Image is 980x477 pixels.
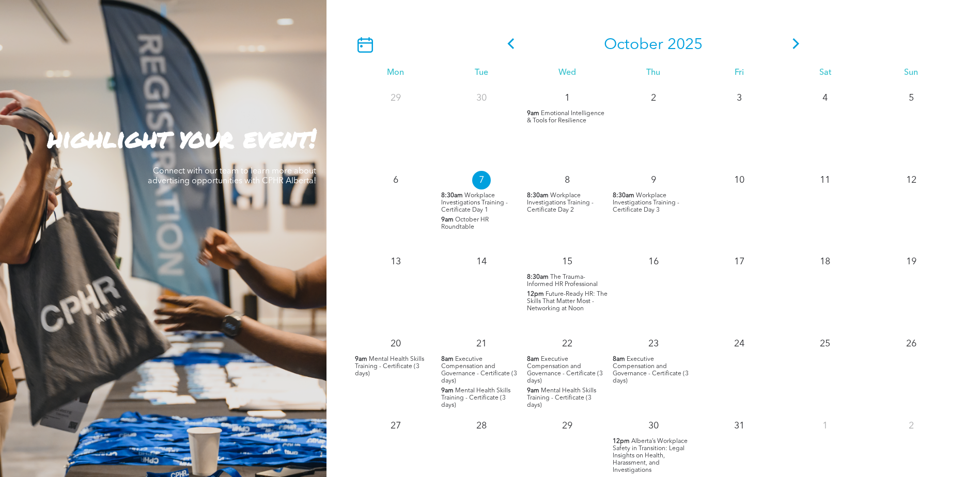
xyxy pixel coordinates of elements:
[352,68,438,78] div: Mon
[902,417,921,435] p: 2
[613,193,679,213] span: Workplace Investigations Training - Certificate Day 3
[816,417,834,435] p: 1
[816,171,834,189] p: 11
[816,252,834,271] p: 18
[527,193,594,213] span: Workplace Investigations Training - Certificate Day 2
[148,167,316,185] span: Connect with our team to learn more about advertising opportunities with CPHR Alberta!
[730,335,749,353] p: 24
[527,274,549,281] span: 8:30am
[527,291,544,298] span: 12pm
[527,388,596,408] span: Mental Health Skills Training - Certificate (3 days)
[730,171,749,189] p: 10
[472,417,491,435] p: 28
[604,37,663,53] span: October
[355,356,424,377] span: Mental Health Skills Training - Certificate (3 days)
[730,417,749,435] p: 31
[667,37,703,53] span: 2025
[527,356,603,384] span: Executive Compensation and Governance - Certificate (3 days)
[868,68,954,78] div: Sun
[441,387,454,394] span: 9am
[386,252,405,271] p: 13
[527,192,549,199] span: 8:30am
[386,171,405,189] p: 6
[472,252,491,271] p: 14
[441,193,508,213] span: Workplace Investigations Training - Certificate Day 1
[613,438,630,445] span: 12pm
[386,335,405,353] p: 20
[527,356,539,363] span: 8am
[441,356,454,363] span: 8am
[527,387,539,394] span: 9am
[355,356,367,363] span: 9am
[644,417,663,435] p: 30
[902,252,921,271] p: 19
[472,89,491,107] p: 30
[644,252,663,271] p: 16
[472,335,491,353] p: 21
[902,89,921,107] p: 5
[613,356,625,363] span: 8am
[782,68,868,78] div: Sat
[816,335,834,353] p: 25
[730,252,749,271] p: 17
[558,335,577,353] p: 22
[613,192,634,199] span: 8:30am
[610,68,696,78] div: Thu
[527,110,539,117] span: 9am
[696,68,782,78] div: Fri
[902,335,921,353] p: 26
[386,417,405,435] p: 27
[441,216,454,224] span: 9am
[441,192,463,199] span: 8:30am
[613,356,689,384] span: Executive Compensation and Governance - Certificate (3 days)
[613,438,688,473] span: Alberta’s Workplace Safety in Transition: Legal Insights on Health, Harassment, and Investigations
[558,417,577,435] p: 29
[558,252,577,271] p: 15
[644,335,663,353] p: 23
[441,217,489,230] span: October HR Roundtable
[527,110,604,124] span: Emotional Intelligence & Tools for Resilience
[527,291,608,312] span: Future-Ready HR: The Skills That Matter Most - Networking at Noon
[441,388,510,408] span: Mental Health Skills Training - Certificate (3 days)
[730,89,749,107] p: 3
[816,89,834,107] p: 4
[902,171,921,189] p: 12
[386,89,405,107] p: 29
[524,68,610,78] div: Wed
[441,356,517,384] span: Executive Compensation and Governance - Certificate (3 days)
[558,171,577,189] p: 8
[644,89,663,107] p: 2
[48,119,316,156] strong: highlight your event!
[527,274,598,288] span: The Trauma-Informed HR Professional
[472,171,491,189] p: 7
[644,171,663,189] p: 9
[558,89,577,107] p: 1
[439,68,524,78] div: Tue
